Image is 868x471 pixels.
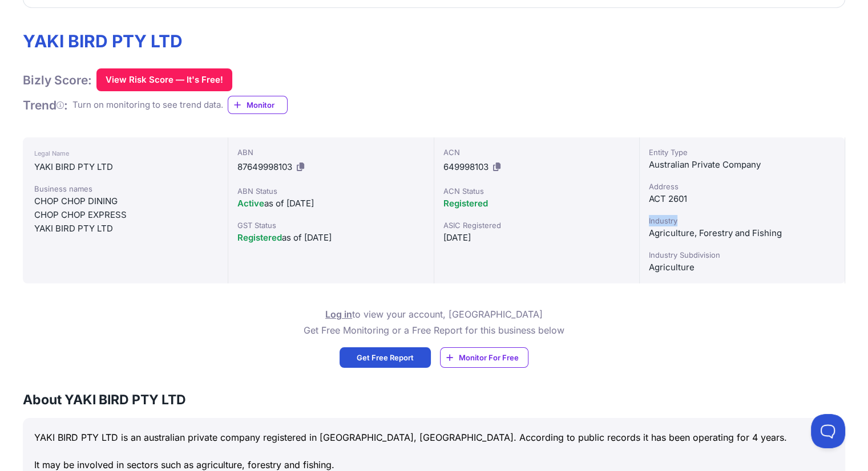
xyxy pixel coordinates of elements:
span: Monitor For Free [459,352,519,363]
a: Monitor For Free [440,347,528,368]
span: Active [237,198,264,209]
h3: About YAKI BIRD PTY LTD [23,391,845,409]
div: Entity Type [649,147,835,158]
p: YAKI BIRD PTY LTD is an australian private company registered in [GEOGRAPHIC_DATA], [GEOGRAPHIC_D... [34,429,834,445]
p: to view your account, [GEOGRAPHIC_DATA] Get Free Monitoring or a Free Report for this business below [304,306,564,338]
div: Agriculture [649,261,835,274]
div: Agriculture, Forestry and Fishing [649,226,835,240]
div: Turn on monitoring to see trend data. [72,99,223,112]
a: Log in [325,308,352,320]
div: Business names [34,183,216,194]
div: ACN Status [443,185,630,197]
h1: YAKI BIRD PTY LTD [23,31,288,51]
span: Get Free Report [357,352,414,363]
a: Monitor [228,96,288,114]
div: CHOP CHOP DINING [34,194,216,208]
div: Address [649,181,835,192]
div: ABN Status [237,185,424,197]
h1: Bizly Score: [23,72,92,88]
div: as of [DATE] [237,231,424,245]
div: CHOP CHOP EXPRESS [34,208,216,222]
button: View Risk Score — It's Free! [96,68,232,91]
span: Registered [443,198,488,209]
span: Monitor [247,99,287,111]
div: Industry Subdivision [649,249,835,261]
div: as of [DATE] [237,197,424,210]
iframe: Toggle Customer Support [811,414,845,448]
div: ABN [237,147,424,158]
div: ACN [443,147,630,158]
div: ASIC Registered [443,220,630,231]
span: 649998103 [443,161,488,172]
div: Legal Name [34,147,216,160]
div: Australian Private Company [649,158,835,172]
div: YAKI BIRD PTY LTD [34,160,216,174]
div: YAKI BIRD PTY LTD [34,222,216,235]
div: [DATE] [443,231,630,245]
span: Registered [237,232,282,243]
span: 87649998103 [237,161,292,172]
a: Get Free Report [340,347,431,368]
h1: Trend : [23,98,68,113]
div: GST Status [237,220,424,231]
div: Industry [649,215,835,226]
div: ACT 2601 [649,192,835,206]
